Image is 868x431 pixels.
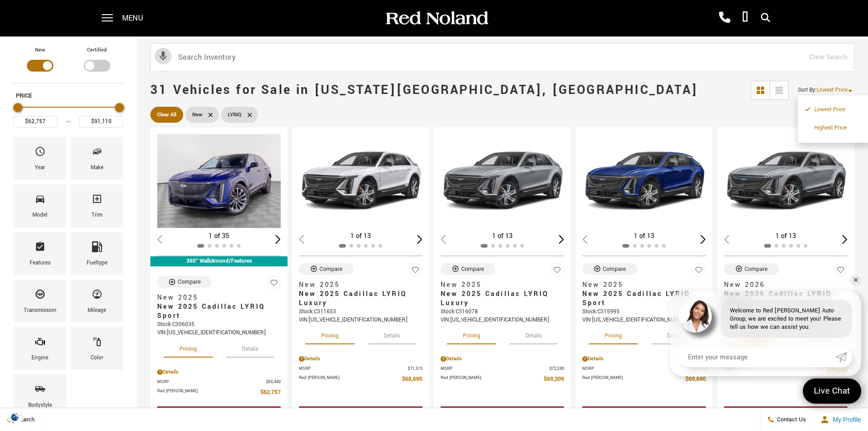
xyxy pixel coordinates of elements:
button: pricing tab [589,324,638,344]
span: $65,440 [266,379,281,385]
div: 360° WalkAround/Features [150,256,288,266]
a: MSRP $65,440 [157,379,281,385]
div: ColorColor [71,327,123,370]
button: pricing tab [164,338,213,358]
li: Lowest Price [805,101,863,119]
button: Open user profile menu [813,408,868,431]
div: Features [30,258,51,268]
span: $62,757 [260,388,281,397]
div: ModelModel [14,184,66,227]
span: Trim [92,191,103,210]
input: Minimum [13,116,57,128]
div: Pricing Details - New 2025 Cadillac LYRIQ Sport With Navigation [582,355,706,363]
input: Maximum [79,116,123,128]
span: Fueltype [92,239,103,258]
div: Stock : C306035 [157,321,281,329]
span: Engine [35,334,46,353]
span: Bodystyle [35,381,46,400]
img: Red Noland Auto Group [384,10,489,26]
span: New 2025 [157,293,274,302]
span: MSRP [582,365,691,372]
div: Bodystyle [28,400,52,410]
div: Trim [92,210,103,220]
img: 2025 Cadillac LYRIQ Luxury 1 [441,134,565,228]
div: Next slide [559,235,564,244]
div: Start Your Deal [724,406,847,423]
div: YearYear [14,137,66,180]
div: 1 / 2 [157,134,282,228]
span: $72,240 [550,365,564,372]
span: New 2025 Cadillac LYRIQ Sport [582,290,699,308]
span: New 2026 [724,280,841,290]
div: TransmissionTransmission [14,280,66,322]
span: $68,695 [402,374,422,384]
div: EngineEngine [14,327,66,370]
div: Minimum Price [13,103,22,112]
img: 2025 Cadillac LYRIQ Luxury 1 [299,134,424,228]
button: Compare Vehicle [157,276,212,288]
span: MSRP [441,365,550,372]
img: 2025 Cadillac LYRIQ Sport 1 [582,134,707,228]
button: details tab [651,324,699,344]
div: Pricing Details - New 2025 Cadillac LYRIQ Sport With Navigation & AWD [157,368,281,376]
span: New [192,109,202,120]
a: New 2025New 2025 Cadillac LYRIQ Sport [157,293,281,321]
span: New 2025 Cadillac LYRIQ Luxury [299,290,416,308]
span: $69,690 [685,374,706,384]
button: details tab [226,338,274,358]
div: Fueltype [87,258,108,268]
span: $71,315 [408,365,422,372]
div: Next slide [417,235,422,244]
div: VIN: [US_VEHICLE_IDENTIFICATION_NUMBER] [441,316,564,324]
div: Transmission [24,306,56,316]
button: pricing tab [305,324,354,344]
img: 2025 Cadillac LYRIQ Sport 1 [157,134,282,228]
span: LYRIQ [228,109,241,120]
div: Start Your Deal [299,406,422,423]
div: Welcome to Red [PERSON_NAME] Auto Group, we are excited to meet you! Please tell us how we can as... [721,300,852,338]
label: New [35,46,45,55]
span: MSRP [157,379,266,385]
div: Engine [31,353,48,363]
a: Red [PERSON_NAME] $68,695 [299,374,422,384]
div: FeaturesFeatures [14,232,66,275]
button: Compare Vehicle [582,263,637,275]
button: pricing tab [447,324,496,344]
span: Mileage [92,286,103,306]
span: Lowest Price [817,86,847,94]
input: Search Inventory [150,43,854,72]
div: Make [91,163,103,173]
div: Price [13,100,123,128]
img: Opt-Out Icon [5,412,26,422]
div: Compare [603,265,626,273]
div: Pricing Details - New 2025 Cadillac LYRIQ Luxury With Navigation [299,355,422,363]
div: MileageMileage [71,280,123,322]
div: Start Your Deal [582,406,706,423]
div: Filter by Vehicle Type [11,46,125,83]
div: Compare [319,265,343,273]
div: Start Your Deal [441,406,564,423]
span: Red [PERSON_NAME] [157,388,260,397]
img: 2026 Cadillac LYRIQ Sport 1 [724,134,849,228]
span: Red [PERSON_NAME] [441,374,544,384]
li: Highest Price [805,119,863,137]
div: 1 of 13 [299,231,422,241]
button: details tab [368,324,416,344]
a: New 2026New 2026 Cadillac LYRIQ Sport [724,280,847,308]
span: 31 Vehicles for Sale in [US_STATE][GEOGRAPHIC_DATA], [GEOGRAPHIC_DATA] [150,81,698,99]
div: VIN: [US_VEHICLE_IDENTIFICATION_NUMBER] [299,316,422,324]
a: Red [PERSON_NAME] $69,690 [582,374,706,384]
div: Next slide [842,235,847,244]
button: Save Vehicle [550,263,564,281]
div: 1 of 13 [582,231,706,241]
a: Red [PERSON_NAME] $69,209 [441,374,564,384]
div: Year [35,163,45,173]
input: Enter your message [679,347,836,367]
span: Red [PERSON_NAME] [582,374,685,384]
span: My Profile [829,416,861,423]
a: New 2025New 2025 Cadillac LYRIQ Luxury [441,280,564,308]
span: New 2025 Cadillac LYRIQ Luxury [441,290,557,308]
span: $69,209 [544,374,564,384]
div: Pricing Details - New 2025 Cadillac LYRIQ Luxury With Navigation [441,355,564,363]
svg: Click to toggle on voice search [155,48,171,64]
